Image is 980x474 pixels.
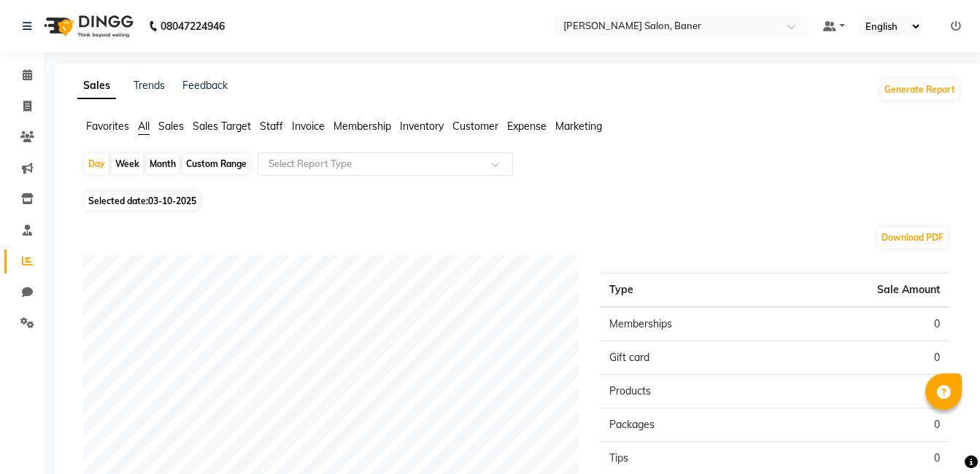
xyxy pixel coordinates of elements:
a: Sales [77,73,116,99]
th: Sale Amount [775,273,949,308]
td: 0 [775,307,949,341]
span: Invoice [292,120,325,133]
button: Generate Report [881,79,959,100]
td: Packages [601,408,774,442]
span: Membership [333,120,391,133]
td: 0 [775,408,949,442]
th: Type [601,273,774,308]
div: Custom Range [182,154,250,174]
button: Download PDF [878,228,947,248]
a: Feedback [182,79,228,92]
div: Month [146,154,180,174]
span: Expense [507,120,547,133]
div: Day [85,154,109,174]
iframe: chat widget [919,416,965,459]
span: All [138,120,150,133]
span: Selected date: [85,192,200,210]
span: 03-10-2025 [148,195,196,206]
td: 0 [775,341,949,375]
span: Staff [260,120,283,133]
span: Inventory [400,120,444,133]
span: Sales [158,120,184,133]
img: logo [37,6,137,47]
span: Favorites [86,120,129,133]
div: Week [112,154,143,174]
span: Customer [452,120,498,133]
span: Sales Target [193,120,251,133]
span: Marketing [555,120,602,133]
b: 08047224946 [161,6,225,47]
td: Memberships [601,307,774,341]
a: Trends [134,79,165,92]
td: Products [601,375,774,408]
td: 0 [775,375,949,408]
td: Gift card [601,341,774,375]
